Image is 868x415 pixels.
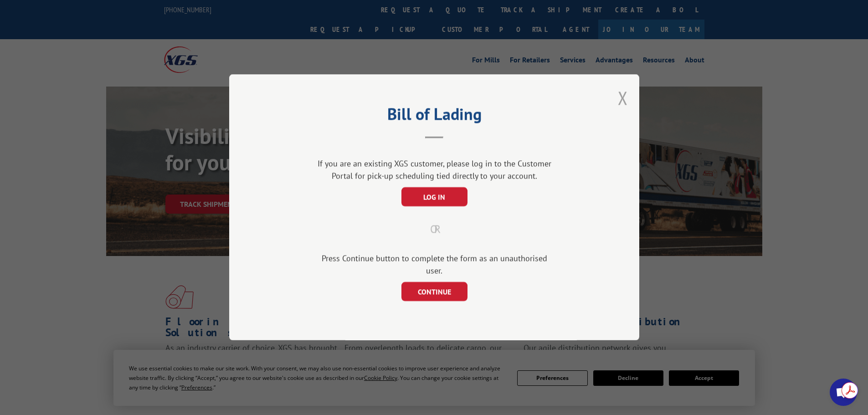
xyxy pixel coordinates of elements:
[313,252,555,277] div: Press Continue button to complete the form as an unauthorised user.
[401,188,467,207] button: LOG IN
[618,86,628,110] button: Close modal
[830,379,857,406] div: Open chat
[313,158,555,182] div: If you are an existing XGS customer, please log in to the Customer Portal for pick-up scheduling ...
[401,194,467,202] a: LOG IN
[275,221,594,238] div: OR
[401,282,467,302] button: CONTINUE
[275,108,594,125] h2: Bill of Lading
